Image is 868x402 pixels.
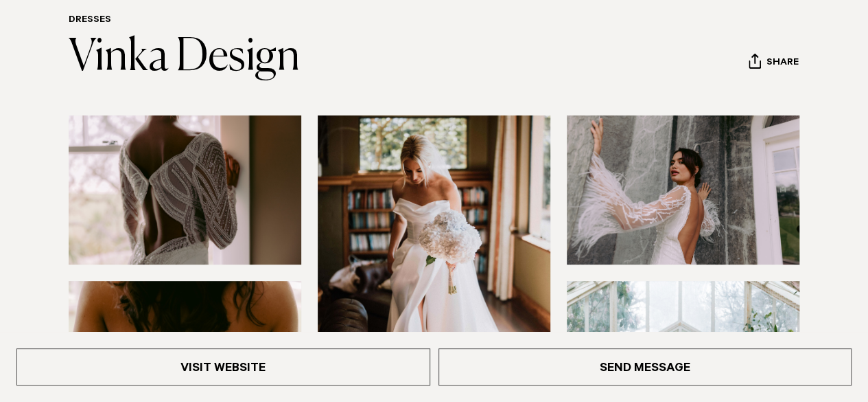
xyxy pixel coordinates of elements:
[69,15,111,26] a: Dresses
[69,36,300,80] a: Vinka Design
[438,348,852,386] a: Send Message
[16,348,430,386] a: Visit Website
[748,53,799,74] button: Share
[766,57,799,70] span: Share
